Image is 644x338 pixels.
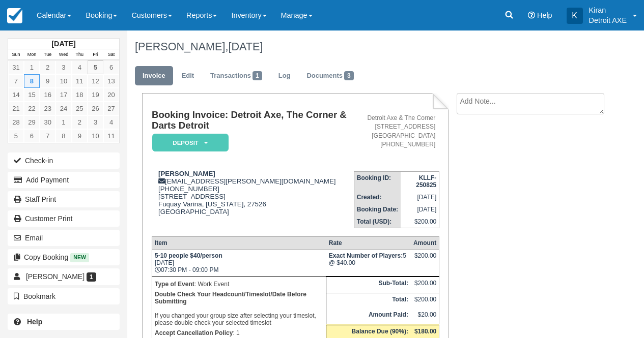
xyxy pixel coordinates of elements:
[567,8,583,24] div: K
[26,272,85,281] span: [PERSON_NAME]
[8,268,120,285] a: [PERSON_NAME] 1
[51,40,75,48] strong: [DATE]
[88,49,103,60] th: Fri
[55,115,71,129] a: 1
[8,152,120,169] button: Check-in
[155,328,323,338] p: : 1
[103,102,119,115] a: 27
[40,74,55,88] a: 9
[24,115,40,129] a: 29
[72,49,88,60] th: Thu
[271,66,298,86] a: Log
[55,102,71,115] a: 24
[55,129,71,143] a: 8
[354,191,401,203] th: Created:
[135,66,173,86] a: Invoice
[344,71,354,80] span: 3
[8,288,120,304] button: Bookmark
[24,49,40,60] th: Mon
[358,114,436,149] address: Detroit Axe & The Corner [STREET_ADDRESS] [GEOGRAPHIC_DATA] [PHONE_NUMBER]
[40,129,55,143] a: 7
[8,60,24,74] a: 31
[411,237,439,250] th: Amount
[40,60,55,74] a: 2
[8,172,120,188] button: Add Payment
[589,15,627,25] p: Detroit AXE
[354,203,401,216] th: Booking Date:
[103,115,119,129] a: 4
[326,237,411,250] th: Rate
[88,129,103,143] a: 10
[158,170,215,177] strong: [PERSON_NAME]
[411,293,439,309] td: $200.00
[155,329,233,336] strong: Accept Cancellation Policy
[326,277,411,293] th: Sub-Total:
[8,191,120,207] a: Staff Print
[72,129,88,143] a: 9
[411,277,439,293] td: $200.00
[24,60,40,74] a: 1
[103,49,119,60] th: Sat
[40,49,55,60] th: Tue
[40,115,55,129] a: 30
[354,171,401,191] th: Booking ID:
[7,8,22,23] img: checkfront-main-nav-mini-logo.png
[8,129,24,143] a: 5
[401,191,439,203] td: [DATE]
[88,60,103,74] a: 5
[228,40,263,53] span: [DATE]
[135,41,603,53] h1: [PERSON_NAME],
[155,289,323,328] p: If you changed your group size after selecting your timeslot, please double check your selected t...
[8,115,24,129] a: 28
[152,133,225,152] a: Deposit
[354,216,401,228] th: Total (USD):
[40,102,55,115] a: 23
[103,88,119,102] a: 20
[155,252,222,259] strong: 5-10 people $40/person
[416,174,436,189] strong: KLLF-250825
[24,102,40,115] a: 22
[8,230,120,246] button: Email
[55,88,71,102] a: 17
[70,253,89,262] span: New
[88,115,103,129] a: 3
[55,74,71,88] a: 10
[528,12,535,19] i: Help
[88,74,103,88] a: 12
[413,252,436,267] div: $200.00
[72,102,88,115] a: 25
[203,66,270,86] a: Transactions1
[88,102,103,115] a: 26
[152,237,326,250] th: Item
[329,252,403,259] strong: Exact Number of Players
[87,272,96,282] span: 1
[152,134,229,151] em: Deposit
[27,318,42,326] b: Help
[174,66,202,86] a: Edit
[326,293,411,309] th: Total:
[414,328,436,335] strong: $180.00
[40,88,55,102] a: 16
[72,74,88,88] a: 11
[55,49,71,60] th: Wed
[24,129,40,143] a: 6
[103,74,119,88] a: 13
[8,74,24,88] a: 7
[8,49,24,60] th: Sun
[401,203,439,216] td: [DATE]
[326,250,411,276] td: 5 @ $40.00
[8,210,120,227] a: Customer Print
[589,5,627,15] p: Kiran
[8,102,24,115] a: 21
[155,281,194,288] strong: Type of Event
[103,60,119,74] a: 6
[537,11,552,19] span: Help
[152,110,354,131] h1: Booking Invoice: Detroit Axe, The Corner & Darts Detroit
[8,314,120,330] a: Help
[72,115,88,129] a: 2
[401,216,439,228] td: $200.00
[24,74,40,88] a: 8
[8,249,120,265] button: Copy Booking New
[155,291,306,305] b: Double Check Your Headcount/Timeslot/Date Before Submitting
[253,71,262,80] span: 1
